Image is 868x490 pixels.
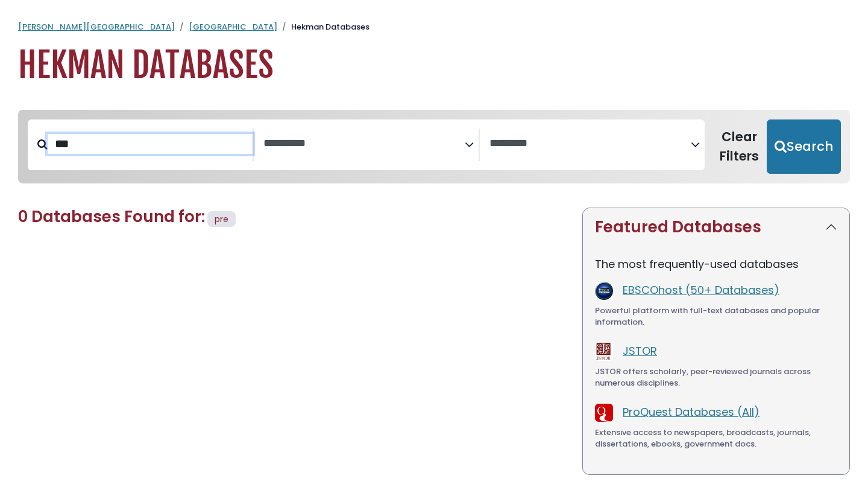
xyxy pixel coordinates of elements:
button: Featured Databases [583,208,849,246]
a: [PERSON_NAME][GEOGRAPHIC_DATA] [18,21,175,33]
textarea: Search [489,138,691,150]
a: ProQuest Databases (All) [623,404,759,419]
button: Submit for Search Results [767,119,841,174]
div: Extensive access to newspapers, broadcasts, journals, dissertations, ebooks, government docs. [595,427,837,450]
textarea: Search [263,138,465,150]
button: Clear Filters [712,119,767,174]
h1: Hekman Databases [18,45,850,86]
a: EBSCOhost (50+ Databases) [623,282,779,297]
nav: breadcrumb [18,21,850,33]
span: pre [215,213,228,225]
nav: Search filters [18,110,850,183]
a: [GEOGRAPHIC_DATA] [189,21,277,33]
a: JSTOR [623,343,657,358]
div: Powerful platform with full-text databases and popular information. [595,305,837,328]
p: The most frequently-used databases [595,256,837,272]
div: JSTOR offers scholarly, peer-reviewed journals across numerous disciplines. [595,366,837,389]
span: 0 Databases Found for: [18,206,205,227]
input: Search database by title or keyword [48,134,253,154]
li: Hekman Databases [277,21,370,33]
